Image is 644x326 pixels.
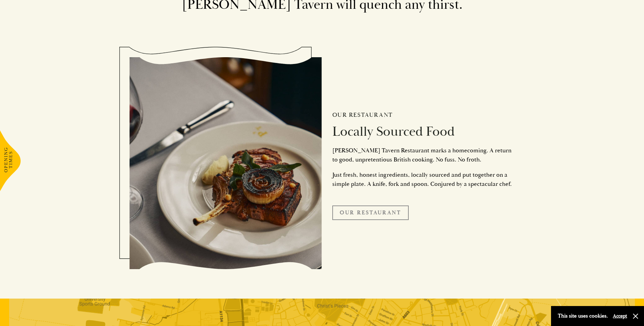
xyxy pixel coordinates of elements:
[332,205,409,220] a: Our Restaurant
[332,146,515,164] p: [PERSON_NAME] Tavern Restaurant marks a homecoming. A return to good, unpretentious British cooki...
[613,313,627,319] button: Accept
[332,170,515,189] p: Just fresh, honest ingredients, locally sourced and put together on a simple plate. A knife, fork...
[558,311,608,321] p: This site uses cookies.
[632,313,639,320] button: Close and accept
[332,124,515,140] h2: Locally Sourced Food
[332,111,515,119] h2: Our Restaurant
